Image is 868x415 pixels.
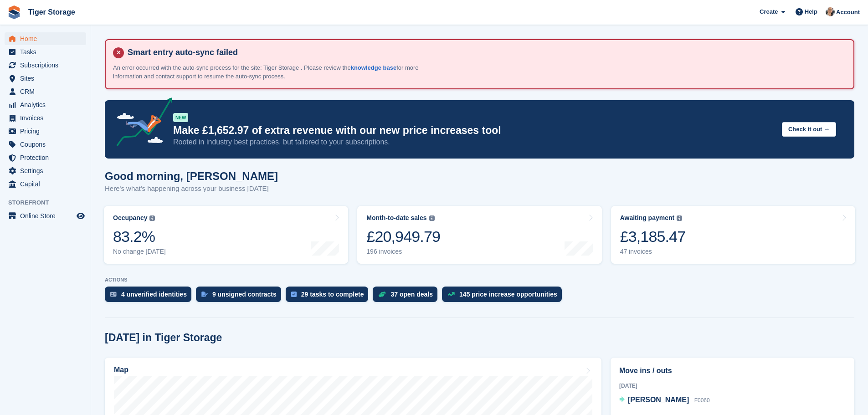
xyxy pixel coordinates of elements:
span: CRM [20,85,75,98]
span: Coupons [20,138,75,151]
div: 37 open deals [390,291,433,298]
a: menu [5,32,86,45]
a: 145 price increase opportunities [442,287,566,307]
span: Settings [20,164,75,177]
img: task-75834270c22a3079a89374b754ae025e5fb1db73e45f91037f5363f120a921f8.svg [291,292,297,297]
span: Protection [20,151,75,164]
a: 29 tasks to complete [286,287,373,307]
a: menu [5,72,86,85]
a: Month-to-date sales £20,949.79 196 invoices [357,206,601,264]
span: Home [20,32,75,45]
p: ACTIONS [105,277,854,283]
a: Occupancy 83.2% No change [DATE] [104,206,348,264]
div: 83.2% [113,227,166,246]
button: Check it out → [782,122,836,137]
p: Rooted in industry best practices, but tailored to your subscriptions. [173,137,775,147]
div: £3,185.47 [620,227,686,246]
a: Tiger Storage [25,5,79,20]
a: menu [5,151,86,164]
h2: Move ins / outs [619,365,846,376]
span: Pricing [20,125,75,138]
a: menu [5,46,86,58]
a: menu [5,59,86,72]
img: deal-1b604bf984904fb50ccaf53a9ad4b4a5d6e5aea283cecdc64d6e3604feb123c2.svg [378,291,386,297]
p: Make £1,652.97 of extra revenue with our new price increases tool [173,124,775,137]
img: icon-info-grey-7440780725fd019a000dd9b08b2336e03edf1995a4989e88bcd33f0948082b44.svg [677,215,682,221]
span: Create [760,7,778,16]
h2: Map [114,366,128,374]
h2: [DATE] in Tiger Storage [105,332,222,344]
span: Storefront [8,198,91,207]
span: Sites [20,72,75,85]
a: [PERSON_NAME] F0060 [619,395,710,406]
img: contract_signature_icon-13c848040528278c33f63329250d36e43548de30e8caae1d1a13099fd9432cc5.svg [201,292,208,297]
div: 196 invoices [366,248,440,256]
a: 9 unsigned contracts [196,287,286,307]
span: Tasks [20,46,75,58]
h4: Smart entry auto-sync failed [124,47,846,58]
div: No change [DATE] [113,248,166,256]
img: stora-icon-8386f47178a22dfd0bd8f6a31ec36ba5ce8667c1dd55bd0f319d3a0aa187defe.svg [7,5,21,19]
span: Analytics [20,98,75,111]
a: menu [5,85,86,98]
div: Month-to-date sales [366,214,426,222]
a: menu [5,164,86,177]
a: menu [5,98,86,111]
span: Help [805,7,817,16]
img: Becky Martin [826,7,835,16]
div: 47 invoices [620,248,686,256]
div: NEW [173,113,188,122]
img: icon-info-grey-7440780725fd019a000dd9b08b2336e03edf1995a4989e88bcd33f0948082b44.svg [429,215,435,221]
div: 4 unverified identities [121,291,187,298]
a: Preview store [75,210,86,221]
a: Awaiting payment £3,185.47 47 invoices [611,206,855,264]
div: 29 tasks to complete [301,291,364,298]
div: Occupancy [113,214,147,222]
a: menu [5,112,86,124]
span: Capital [20,178,75,190]
div: £20,949.79 [366,227,440,246]
h1: Good morning, [PERSON_NAME] [105,170,278,182]
div: 9 unsigned contracts [212,291,277,298]
img: price-adjustments-announcement-icon-8257ccfd72463d97f412b2fc003d46551f7dbcb40ab6d574587a9cd5c0d94... [109,97,173,149]
a: menu [5,210,86,222]
span: Subscriptions [20,59,75,72]
img: verify_identity-adf6edd0f0f0b5bbfe63781bf79b02c33cf7c696d77639b501bdc392416b5a36.svg [110,292,117,297]
span: F0060 [694,397,710,404]
div: Awaiting payment [620,214,675,222]
a: knowledge base [351,64,396,71]
span: Invoices [20,112,75,124]
div: [DATE] [619,382,846,390]
span: Account [836,8,860,17]
p: An error occurred with the auto-sync process for the site: Tiger Storage . Please review the for ... [113,63,432,81]
a: 4 unverified identities [105,287,196,307]
span: Online Store [20,210,75,222]
img: price_increase_opportunities-93ffe204e8149a01c8c9dc8f82e8f89637d9d84a8eef4429ea346261dce0b2c0.svg [447,292,455,296]
p: Here's what's happening across your business [DATE] [105,184,278,194]
img: icon-info-grey-7440780725fd019a000dd9b08b2336e03edf1995a4989e88bcd33f0948082b44.svg [149,215,155,221]
span: [PERSON_NAME] [628,396,689,404]
a: 37 open deals [373,287,442,307]
div: 145 price increase opportunities [459,291,557,298]
a: menu [5,125,86,138]
a: menu [5,138,86,151]
a: menu [5,178,86,190]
